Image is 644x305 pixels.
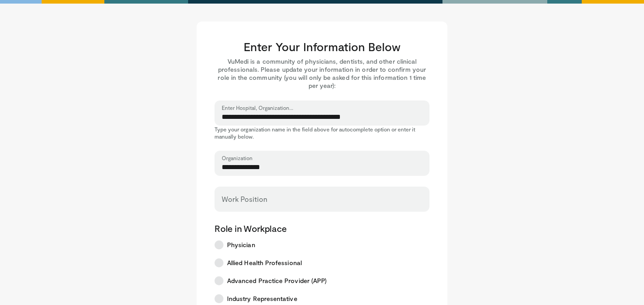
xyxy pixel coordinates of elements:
[215,222,429,234] p: Role in Workplace
[215,57,429,90] p: VuMedi is a community of physicians, dentists, and other clinical professionals. Please update yo...
[222,190,267,208] label: Work Position
[227,258,302,267] span: Allied Health Professional
[227,294,297,303] span: Industry Representative
[222,104,293,111] label: Enter Hospital, Organization...
[215,39,429,54] h3: Enter Your Information Below
[227,240,255,249] span: Physician
[222,154,253,161] label: Organization
[227,276,326,285] span: Advanced Practice Provider (APP)
[215,126,429,140] p: Type your organization name in the field above for autocomplete option or enter it manually below.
